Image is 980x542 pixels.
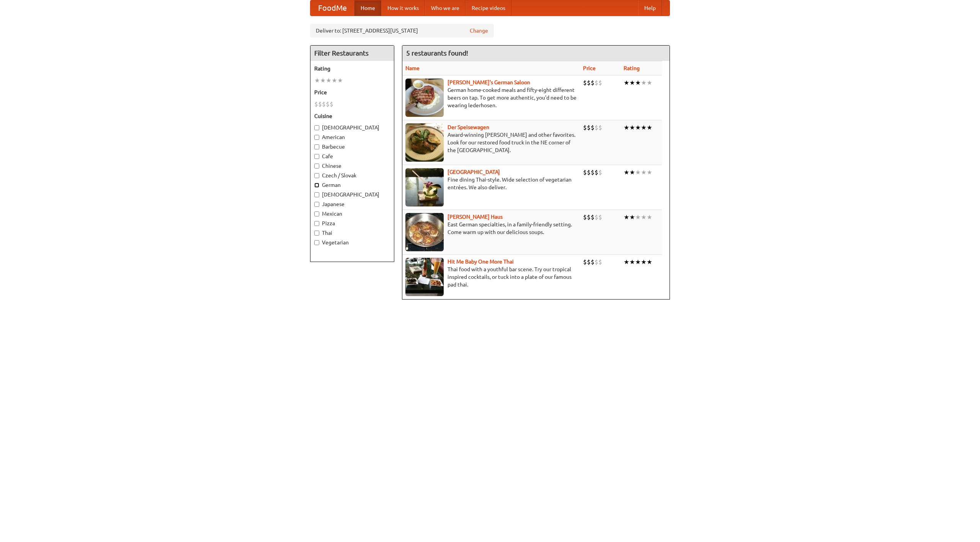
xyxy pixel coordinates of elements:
li: $ [587,168,591,177]
li: $ [595,79,598,87]
input: German [314,183,319,188]
li: ★ [635,79,641,87]
li: $ [583,168,587,177]
input: Mexican [314,211,319,216]
a: Der Speisewagen [448,124,489,130]
li: $ [598,258,602,266]
input: Vegetarian [314,240,319,245]
li: ★ [629,168,635,177]
li: ★ [314,76,320,85]
li: $ [591,213,595,221]
img: esthers.jpg [405,79,444,117]
li: $ [598,79,602,87]
li: ★ [647,213,652,221]
li: $ [322,100,326,108]
li: ★ [326,76,332,85]
li: ★ [629,258,635,266]
li: $ [591,123,595,132]
li: ★ [629,123,635,132]
li: ★ [647,79,652,87]
li: $ [598,213,602,221]
li: $ [595,123,598,132]
div: Deliver to: [STREET_ADDRESS][US_STATE] [310,24,494,38]
input: Czech / Slovak [314,173,319,178]
li: ★ [647,123,652,132]
a: Change [470,27,488,34]
li: ★ [629,213,635,221]
li: ★ [624,168,629,177]
input: Cafe [314,154,319,159]
li: $ [595,258,598,266]
li: ★ [635,258,641,266]
input: Barbecue [314,144,319,149]
li: ★ [629,79,635,87]
p: East German specialties, in a family-friendly setting. Come warm up with our delicious soups. [405,221,577,236]
li: ★ [635,123,641,132]
li: ★ [647,168,652,177]
a: [PERSON_NAME]'s German Saloon [448,79,530,85]
label: Pizza [314,219,390,227]
li: ★ [332,76,337,85]
li: ★ [320,76,326,85]
a: Home [354,0,381,16]
input: Japanese [314,202,319,207]
a: Price [583,65,596,71]
a: [PERSON_NAME] Haus [448,214,503,220]
li: $ [587,213,591,221]
li: $ [318,100,322,108]
li: ★ [641,123,647,132]
a: How it works [381,0,425,16]
label: American [314,133,390,141]
a: Help [638,0,662,16]
label: Chinese [314,162,390,170]
li: $ [583,258,587,266]
a: Rating [624,65,640,71]
li: ★ [337,76,343,85]
h5: Rating [314,65,390,72]
label: German [314,181,390,189]
h4: Filter Restaurants [310,46,394,61]
h5: Cuisine [314,112,390,120]
li: ★ [635,213,641,221]
label: Barbecue [314,143,390,151]
li: $ [591,258,595,266]
li: $ [598,123,602,132]
li: ★ [624,123,629,132]
label: Mexican [314,210,390,218]
img: satay.jpg [405,168,444,206]
li: $ [591,168,595,177]
li: ★ [624,258,629,266]
input: Chinese [314,164,319,169]
li: $ [587,258,591,266]
a: [GEOGRAPHIC_DATA] [448,169,500,175]
p: Award-winning [PERSON_NAME] and other favorites. Look for our restored food truck in the NE corne... [405,131,577,154]
img: kohlhaus.jpg [405,213,444,251]
li: $ [587,79,591,87]
a: Recipe videos [465,0,511,16]
img: speisewagen.jpg [405,123,444,162]
li: $ [330,100,333,108]
input: [DEMOGRAPHIC_DATA] [314,125,319,130]
input: Thai [314,231,319,236]
li: $ [598,168,602,177]
p: Fine dining Thai-style. Wide selection of vegetarian entrées. We also deliver. [405,176,577,191]
a: Hit Me Baby One More Thai [448,259,514,265]
label: Thai [314,229,390,237]
li: ★ [647,258,652,266]
li: ★ [635,168,641,177]
label: [DEMOGRAPHIC_DATA] [314,124,390,131]
li: $ [595,168,598,177]
input: [DEMOGRAPHIC_DATA] [314,192,319,197]
a: FoodMe [310,0,354,16]
a: Who we are [425,0,465,16]
label: [DEMOGRAPHIC_DATA] [314,191,390,198]
p: German home-cooked meals and fifty-eight different beers on tap. To get more authentic, you'd nee... [405,86,577,109]
li: ★ [624,79,629,87]
li: $ [591,79,595,87]
li: $ [583,123,587,132]
li: $ [595,213,598,221]
li: ★ [624,213,629,221]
